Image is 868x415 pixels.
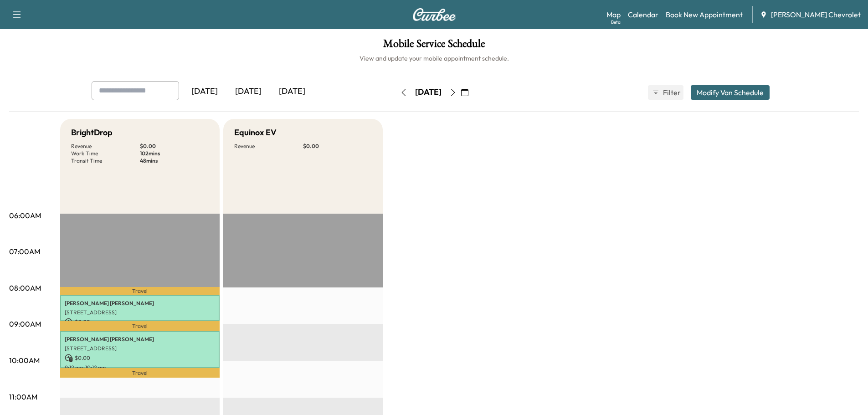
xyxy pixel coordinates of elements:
p: 102 mins [140,150,209,157]
p: $ 0.00 [303,143,372,150]
div: [DATE] [226,81,270,102]
p: [STREET_ADDRESS] [65,309,215,316]
span: [PERSON_NAME] Chevrolet [771,9,861,20]
p: 9:12 am - 10:12 am [65,364,215,371]
p: 08:00AM [9,282,41,293]
p: Travel [60,368,220,378]
div: [DATE] [270,81,314,102]
a: Calendar [628,9,658,20]
p: Work Time [71,150,140,157]
p: [STREET_ADDRESS] [65,345,215,352]
p: Revenue [234,143,303,150]
a: MapBeta [606,9,621,20]
p: 10:00AM [9,355,40,366]
p: Revenue [71,143,140,150]
span: Filter [663,87,679,98]
p: [PERSON_NAME] [PERSON_NAME] [65,300,215,307]
img: Curbee Logo [412,8,456,21]
button: Filter [648,85,683,100]
p: $ 0.00 [65,354,215,362]
div: Beta [611,19,621,26]
p: $ 0.00 [65,318,215,326]
h1: Mobile Service Schedule [9,38,859,54]
p: 48 mins [140,157,209,164]
a: Book New Appointment [666,9,743,20]
p: Travel [60,321,220,331]
p: 11:00AM [9,391,37,402]
p: 09:00AM [9,318,41,329]
button: Modify Van Schedule [691,85,770,100]
h5: BrightDrop [71,126,113,139]
p: 06:00AM [9,210,41,221]
h5: Equinox EV [234,126,277,139]
p: $ 0.00 [140,143,209,150]
p: 07:00AM [9,246,40,257]
h6: View and update your mobile appointment schedule. [9,54,859,63]
div: [DATE] [415,87,442,98]
div: [DATE] [183,81,226,102]
p: [PERSON_NAME] [PERSON_NAME] [65,336,215,343]
p: Travel [60,287,220,295]
p: Transit Time [71,157,140,164]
